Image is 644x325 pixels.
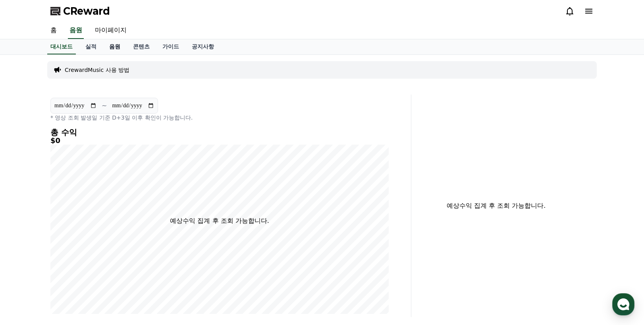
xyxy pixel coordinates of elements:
[123,264,132,270] span: 설정
[50,114,389,122] p: * 영상 조회 발생일 기준 D+3일 이후 확인이 가능합니다.
[127,39,156,54] a: 콘텐츠
[50,137,389,145] h5: $0
[156,39,185,54] a: 가이드
[102,252,152,272] a: 설정
[63,5,110,17] span: CReward
[79,39,103,54] a: 실적
[52,252,102,272] a: 대화
[102,101,107,110] p: ~
[68,22,84,39] a: 음원
[65,66,129,74] a: CrewardMusic 사용 방법
[73,264,82,271] span: 대화
[44,22,63,39] a: 홈
[47,39,76,54] a: 대시보드
[2,252,52,272] a: 홈
[50,128,389,137] h4: 총 수익
[89,22,133,39] a: 마이페이지
[170,216,269,226] p: 예상수익 집계 후 조회 가능합니다.
[418,201,575,211] p: 예상수익 집계 후 조회 가능합니다.
[103,39,127,54] a: 음원
[50,5,110,17] a: CReward
[25,264,30,270] span: 홈
[185,39,220,54] a: 공지사항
